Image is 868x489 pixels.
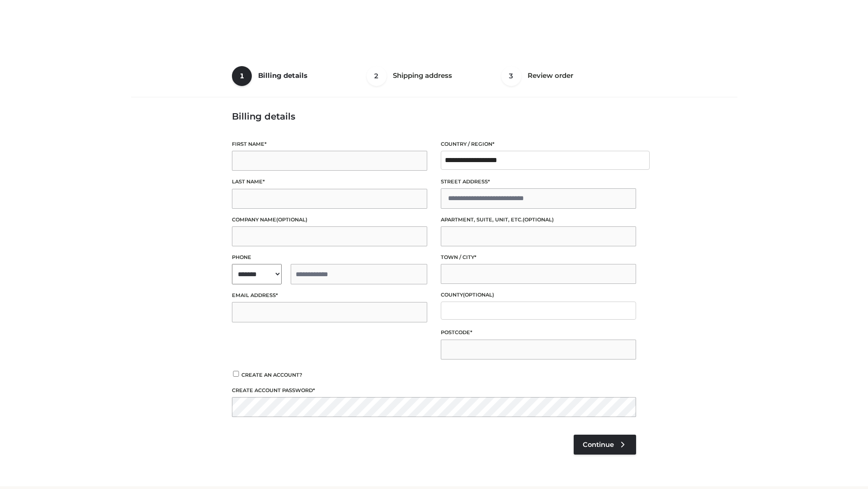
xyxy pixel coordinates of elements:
label: Apartment, suite, unit, etc. [441,216,636,224]
label: County [441,291,636,299]
label: Company name [232,216,427,224]
span: (optional) [523,216,554,223]
span: Create an account? [241,372,302,378]
label: Create account password [232,386,636,395]
span: (optional) [463,292,494,298]
label: Country / Region [441,140,636,149]
label: Street address [441,177,636,186]
span: Shipping address [393,71,452,80]
label: First name [232,140,427,149]
h3: Billing details [232,111,636,122]
label: Email address [232,291,427,300]
label: Town / City [441,253,636,262]
label: Last name [232,177,427,186]
span: 3 [501,66,521,86]
span: Continue [583,441,614,449]
input: Create an account? [232,371,240,377]
span: Billing details [258,71,307,80]
a: Continue [574,435,636,455]
span: (optional) [276,216,307,223]
label: Postcode [441,328,636,337]
span: Review order [528,71,573,80]
span: 1 [232,66,252,86]
label: Phone [232,253,427,262]
span: 2 [367,66,387,86]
